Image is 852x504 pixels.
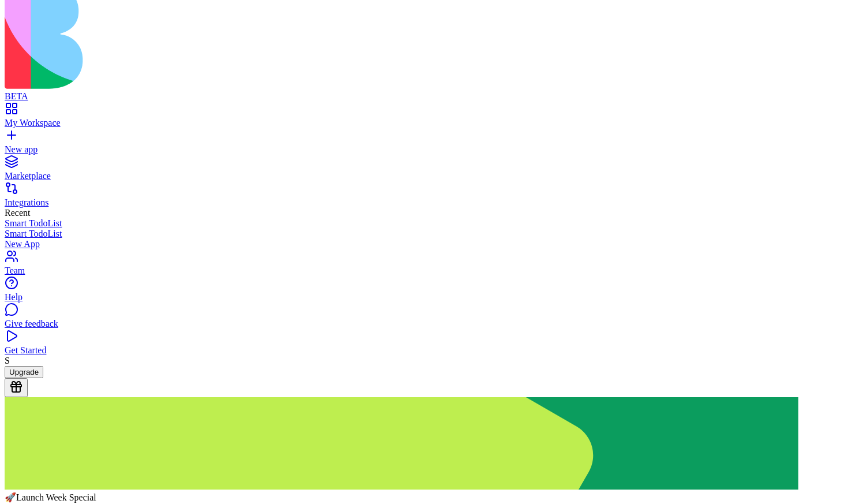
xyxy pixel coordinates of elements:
[5,187,847,208] a: Integrations
[5,118,847,128] div: My Workspace
[5,134,847,155] a: New app
[5,107,847,128] a: My Workspace
[5,171,847,181] div: Marketplace
[5,397,798,490] img: Background
[5,91,847,102] div: BETA
[5,366,43,378] button: Upgrade
[5,492,16,502] span: 🚀
[5,356,10,365] span: S
[5,218,847,229] a: Smart TodoList
[5,345,847,356] div: Get Started
[5,266,847,276] div: Team
[5,197,847,208] div: Integrations
[5,319,847,329] div: Give feedback
[5,239,847,249] a: New App
[5,81,847,102] a: BETA
[5,229,847,239] a: Smart TodoList
[5,367,43,376] a: Upgrade
[5,282,847,303] a: Help
[5,144,847,155] div: New app
[5,208,30,218] span: Recent
[5,160,847,181] a: Marketplace
[5,255,847,276] a: Team
[5,335,847,356] a: Get Started
[5,308,847,329] a: Give feedback
[16,492,96,502] span: Launch Week Special
[5,292,847,303] div: Help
